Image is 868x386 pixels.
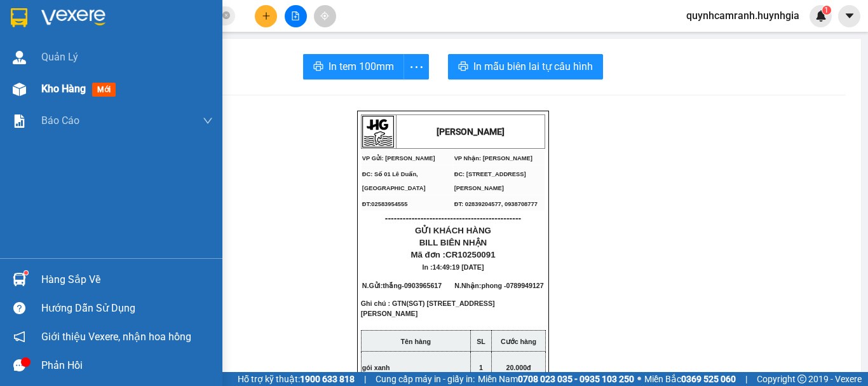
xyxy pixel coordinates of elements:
span: mới [92,83,116,97]
span: message [13,359,25,371]
span: Kho hàng [41,83,86,95]
span: Quản Lý [41,49,78,65]
span: notification [13,331,25,343]
span: 0789949127 [506,282,543,289]
span: N.Nhận: [454,282,543,289]
span: 14:49:19 [DATE] [433,263,484,271]
div: Hướng dẫn sử dụng [41,299,213,318]
span: printer [313,61,323,73]
strong: Cước hàng [501,338,536,345]
span: 0903965617 [404,282,442,289]
span: ĐC: [STREET_ADDRESS][PERSON_NAME] [454,171,526,191]
img: warehouse-icon [13,51,26,64]
span: Miền Bắc [644,372,736,386]
span: ĐC: Số 01 Lê Duẩn, [GEOGRAPHIC_DATA] [362,171,426,191]
span: caret-down [844,10,855,22]
div: Hàng sắp về [41,270,213,289]
strong: SL [477,338,485,345]
span: Hỗ trợ kỹ thuật: [238,372,355,386]
span: In : [423,263,484,271]
span: | [745,372,747,386]
span: printer [458,61,468,73]
span: quynhcamranh.huynhgia [676,8,810,24]
strong: 0369 525 060 [681,374,736,384]
span: | [364,372,366,386]
span: 1 [824,6,829,15]
div: thắng [11,26,100,41]
span: plus [262,11,271,20]
span: phong - [481,282,543,289]
img: warehouse-icon [13,83,26,96]
span: CR10250091 [445,250,496,259]
span: - [402,282,442,289]
span: Gửi: [11,12,31,25]
span: 20.000đ [506,364,531,371]
button: plus [255,5,277,27]
div: [PERSON_NAME] [109,11,210,39]
span: ---------------------------------------------- [385,213,521,223]
div: phong [109,39,210,55]
span: close-circle [222,11,230,19]
span: ĐT:02583954555 [362,201,408,207]
strong: Tên hàng [401,338,431,345]
span: Ghi chú : GTN(SGT) [STREET_ADDRESS][PERSON_NAME] [361,300,495,327]
img: warehouse-icon [13,273,26,286]
span: Báo cáo [41,113,79,128]
img: logo [362,116,394,148]
span: ⚪️ [637,376,641,382]
span: BILL BIÊN NHẬN [419,238,487,247]
span: question-circle [13,302,25,314]
span: close-circle [222,10,230,22]
span: GỬI KHÁCH HÀNG [415,226,491,235]
span: aim [320,11,329,20]
span: file-add [291,11,300,20]
span: more [404,59,428,75]
img: solution-icon [13,114,26,128]
strong: 1900 633 818 [300,374,355,384]
button: caret-down [838,5,860,27]
div: 0789949127 [109,55,210,72]
span: Cung cấp máy in - giấy in: [376,372,475,386]
div: 20.000 [107,80,212,98]
span: N.Gửi: [362,282,442,289]
sup: 1 [822,6,831,15]
span: copyright [797,375,806,383]
span: down [203,116,213,126]
span: Chưa thu : [107,83,156,97]
span: Mã đơn : [410,250,495,259]
span: 1 [479,364,483,371]
img: logo-vxr [11,8,27,27]
button: file-add [285,5,307,27]
sup: 1 [24,271,28,275]
strong: [PERSON_NAME] [437,127,505,137]
button: printerIn tem 100mm [303,54,404,79]
span: In mẫu biên lai tự cấu hình [473,59,593,74]
span: Nhận: [109,11,139,24]
div: Cam Ranh [11,11,100,26]
div: Phản hồi [41,356,213,375]
button: aim [314,5,336,27]
span: ĐT: 02839204577, 0938708777 [454,201,538,207]
div: 0903965617 [11,41,100,59]
span: In tem 100mm [329,59,394,74]
strong: 0708 023 035 - 0935 103 250 [518,374,634,384]
span: Miền Nam [478,372,634,386]
img: icon-new-feature [815,10,827,22]
button: printerIn mẫu biên lai tự cấu hình [448,54,603,79]
span: VP Nhận: [PERSON_NAME] [454,155,532,162]
span: Giới thiệu Vexere, nhận hoa hồng [41,329,191,345]
span: VP Gửi: [PERSON_NAME] [362,155,435,162]
span: gói xanh [362,364,390,371]
span: thắng [383,282,402,289]
button: more [403,54,429,79]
